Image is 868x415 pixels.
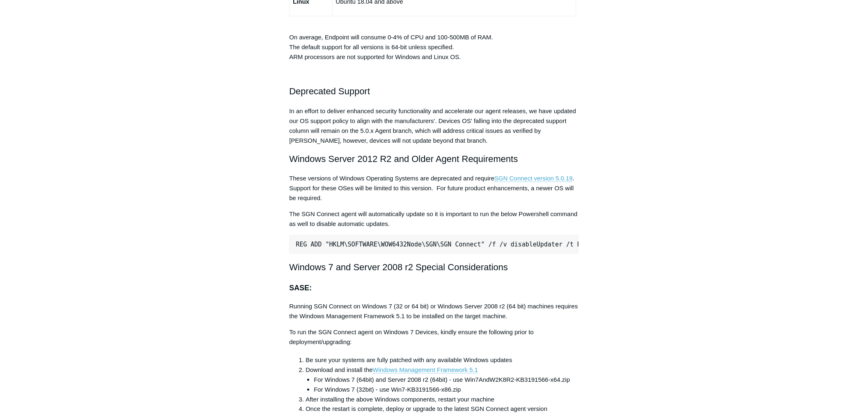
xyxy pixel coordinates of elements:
[289,86,370,96] span: Deprecated Support
[289,23,579,62] p: On average, Endpoint will consume 0-4% of CPU and 100-500MB of RAM. The default support for all v...
[289,106,579,146] p: In an effort to deliver enhanced security functionality and accelerate our agent releases, we hav...
[289,235,579,254] pre: REG ADD "HKLM\SOFTWARE\WOW6432Node\SGN\SGN Connect" /f /v disableUpdater /t REG_SZ /d 1
[314,376,570,383] span: For Windows 7 (64bit) and Server 2008 r2 (64bit) - use Win7AndW2K8R2-KB3191566-x64.zip
[289,209,579,229] p: The SGN Connect agent will automatically update so it is important to run the below Powershell co...
[289,260,579,274] h2: Windows 7 and Server 2008 r2 Special Considerations
[306,406,548,413] span: Once the restart is complete, deploy or upgrade to the latest SGN Connect agent version
[289,282,579,294] h3: SASE:
[306,396,494,403] span: After installing the above Windows components, restart your machine
[306,356,512,363] span: Be sure your systems are fully patched with any available Windows updates
[289,327,579,347] p: To run the SGN Connect agent on Windows 7 Devices, kindly ensure the following prior to deploymen...
[289,173,579,203] p: These versions of Windows Operating Systems are deprecated and require . Support for these OSes w...
[306,366,372,373] span: Download and install the
[494,175,573,182] a: SGN Connect version 5.0.19
[289,152,579,166] h2: Windows Server 2012 R2 and Older Agent Requirements
[373,366,478,374] a: Windows Management Framework 5.1
[289,301,579,321] p: Running SGN Connect on Windows 7 (32 or 64 bit) or Windows Server 2008 r2 (64 bit) machines requi...
[314,386,461,393] span: For Windows 7 (32bit) - use Win7-KB3191566-x86.zip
